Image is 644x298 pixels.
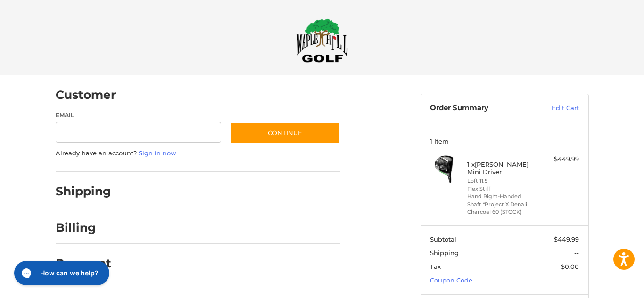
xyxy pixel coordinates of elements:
span: Shipping [430,249,459,257]
h2: Payment [56,256,111,271]
h2: Billing [56,220,111,235]
span: $449.99 [554,235,579,243]
li: Hand Right-Handed [467,193,539,201]
p: Already have an account? [56,149,340,158]
span: $0.00 [561,263,579,270]
h4: 1 x [PERSON_NAME] Mini Driver [467,161,539,176]
h2: Shipping [56,184,111,199]
span: Tax [430,263,441,270]
a: Edit Cart [531,104,579,113]
li: Shaft *Project X Denali Charcoal 60 (STOCK) [467,201,539,216]
img: Maple Hill Golf [296,18,348,63]
iframe: Google Customer Reviews [566,273,644,298]
h3: 1 Item [430,137,579,145]
li: Loft 11.5 [467,177,539,185]
a: Sign in now [139,149,176,157]
div: $449.99 [542,154,579,164]
li: Flex Stiff [467,185,539,193]
iframe: Gorgias live chat messenger [9,258,112,289]
button: Continue [231,122,340,144]
span: -- [574,249,579,257]
h3: Order Summary [430,104,531,113]
span: Subtotal [430,235,456,243]
h2: Customer [56,88,116,102]
a: Coupon Code [430,276,472,284]
label: Email [56,111,222,120]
